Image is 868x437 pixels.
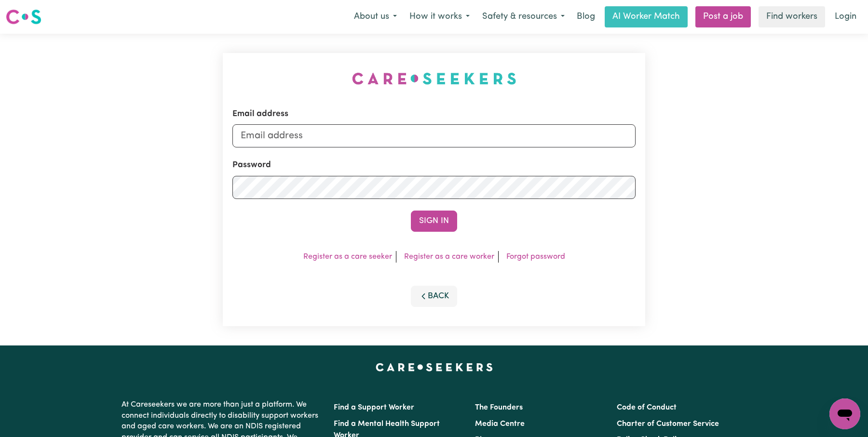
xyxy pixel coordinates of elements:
[411,211,457,232] button: Sign In
[232,159,271,172] label: Password
[348,7,403,27] button: About us
[404,253,494,261] a: Register as a care worker
[475,420,525,428] a: Media Centre
[232,108,288,120] label: Email address
[303,253,392,261] a: Register as a care seeker
[6,6,41,28] a: Careseekers logo
[605,6,688,27] a: AI Worker Match
[759,6,825,27] a: Find workers
[6,8,41,26] img: Careseekers logo
[829,6,862,27] a: Login
[506,253,565,261] a: Forgot password
[571,6,601,27] a: Blog
[476,7,571,27] button: Safety & resources
[617,420,719,428] a: Charter of Customer Service
[829,398,860,429] iframe: Button to launch messaging window
[475,404,523,411] a: The Founders
[617,404,677,411] a: Code of Conduct
[376,363,493,371] a: Careseekers home page
[403,7,476,27] button: How it works
[334,404,414,411] a: Find a Support Worker
[695,6,751,27] a: Post a job
[232,124,636,147] input: Email address
[411,286,457,307] button: Back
